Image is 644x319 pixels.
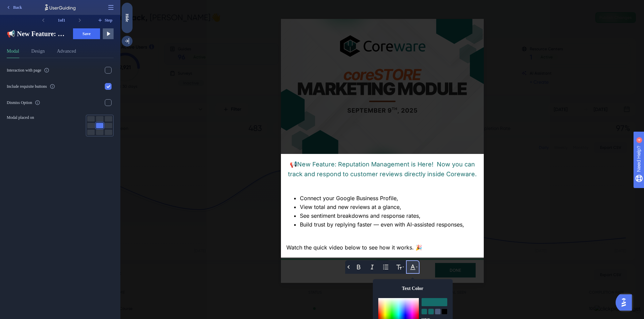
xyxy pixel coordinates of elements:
span: Text Color [282,285,303,293]
span: Modal placed on [7,115,34,120]
div: Include requisite buttons [7,84,47,89]
div: Interaction with page [7,68,41,73]
button: Back [3,2,25,13]
span: Save [82,31,91,36]
button: Step [96,15,114,26]
iframe: UserGuiding AI Assistant Launcher [616,292,636,313]
button: Modal [7,47,19,58]
button: Advanced [57,47,76,58]
span: Build trust by replying faster — even with AI-assisted responses, [180,221,344,228]
span: 📢 New Feature: Reputation Management is Here! Now you can track and respond to customer reviews d... [7,29,68,38]
span: New Feature: Reputation Management is Here! Now you can track and respond to customer reviews dir... [168,161,356,178]
span: View total and new reviews at a glance, [180,204,281,210]
span: See sentiment breakdowns and response rates, [180,212,300,219]
span: Need Help? [16,2,42,10]
span: Back [13,5,22,10]
span: Watch the quick video below to see how it works. 🎉 [166,244,302,251]
button: Save [73,28,100,39]
div: 1 of 1 [49,15,74,26]
span: 📢 [169,161,177,168]
span: Connect your Google Business Profile, [180,195,278,202]
span: Step [105,18,113,23]
div: Dismiss Option [7,100,32,105]
button: Design [31,47,45,58]
div: 4 [47,3,49,9]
